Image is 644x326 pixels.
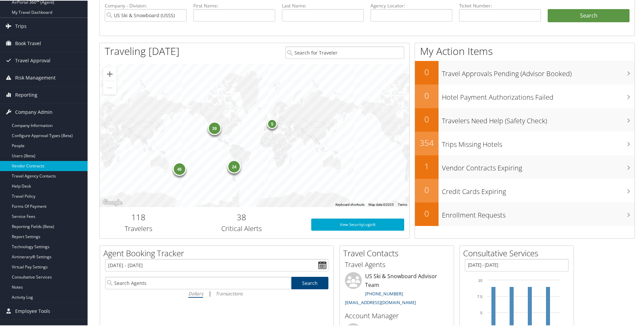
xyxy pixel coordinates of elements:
[105,211,172,222] h2: 118
[415,43,635,58] h1: My Action Items
[103,67,117,80] button: Zoom in
[282,2,364,8] label: Last Name:
[105,289,328,297] div: |
[548,8,630,22] button: Search
[415,107,635,131] a: 0Travelers Need Help (Safety Check)
[415,113,439,124] h2: 0
[478,278,482,282] tspan: 10
[291,276,329,289] a: Search
[15,103,53,120] span: Company Admin
[459,2,541,8] label: Ticket Number:
[105,43,180,58] h1: Traveling [DATE]
[442,65,635,78] h3: Travel Approvals Pending (Advisor Booked)
[415,66,439,77] h2: 0
[415,207,439,219] h2: 0
[193,2,275,8] label: First Name:
[415,155,635,178] a: 1Vendor Contracts Expiring
[345,259,449,269] h3: Travel Agents
[15,302,50,319] span: Employee Tools
[103,80,117,94] button: Zoom out
[463,247,574,258] h2: Consultative Services
[15,17,27,34] span: Trips
[105,276,291,289] input: Search Agents
[101,198,124,206] a: Open this area in Google Maps (opens a new window)
[105,223,172,233] h3: Travelers
[442,206,635,219] h3: Enrollment Requests
[415,202,635,225] a: 0Enrollment Requests
[345,311,449,320] h3: Account Manager
[267,118,277,128] div: 5
[415,160,439,171] h2: 1
[371,2,452,8] label: Agency Locator:
[368,202,394,206] span: Map data ©2025
[343,247,454,258] h2: Travel Contacts
[15,69,56,86] span: Risk Management
[172,161,186,175] div: 46
[415,184,439,195] h2: 0
[15,52,51,68] span: Travel Approval
[15,34,41,51] span: Book Travel
[415,60,635,84] a: 0Travel Approvals Pending (Advisor Booked)
[398,202,407,206] a: Terms (opens in new tab)
[365,290,403,296] a: [PHONE_NUMBER]
[477,294,482,298] tspan: 7.5
[182,211,301,222] h2: 38
[103,247,333,258] h2: Agent Booking Tracker
[442,136,635,149] h3: Trips Missing Hotels
[415,131,635,155] a: 354Trips Missing Hotels
[345,299,416,305] a: [EMAIL_ADDRESS][DOMAIN_NAME]
[207,121,221,134] div: 39
[415,136,439,148] h2: 354
[480,310,482,314] tspan: 5
[415,84,635,107] a: 0Hotel Payment Authorizations Failed
[105,2,187,8] label: Company - Division:
[442,112,635,125] h3: Travelers Need Help (Safety Check)
[188,290,203,296] i: Dollars
[335,202,364,206] button: Keyboard shortcuts
[442,159,635,172] h3: Vendor Contracts Expiring
[415,89,439,101] h2: 0
[216,290,243,296] i: Transactions
[415,178,635,202] a: 0Credit Cards Expiring
[182,223,301,233] h3: Critical Alerts
[311,218,404,230] a: View SecurityLogic®
[285,46,404,58] input: Search for Traveler
[15,86,37,103] span: Reporting
[442,183,635,196] h3: Credit Cards Expiring
[442,89,635,101] h3: Hotel Payment Authorizations Failed
[227,159,241,173] div: 24
[342,271,452,307] li: US Ski & Snowboard Advisor Team
[101,198,124,206] img: Google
